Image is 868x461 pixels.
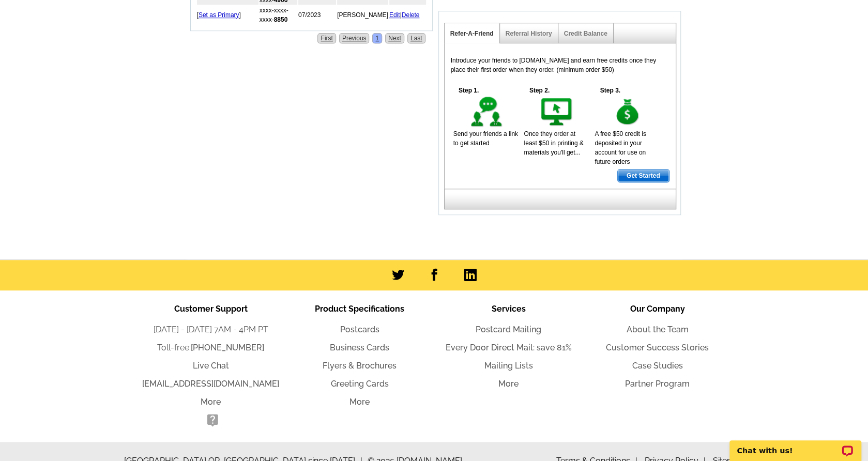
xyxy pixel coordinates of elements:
[595,86,626,95] h5: Step 3.
[618,170,669,182] span: Get Started
[606,343,709,352] a: Customer Success Stories
[610,95,646,129] img: step-3.gif
[492,304,526,314] span: Services
[407,33,425,43] a: Last
[337,6,388,24] td: [PERSON_NAME]
[197,6,258,24] td: [ ]
[193,361,229,371] a: Live Chat
[595,130,646,165] span: A free $50 credit is deposited in your account for use on future orders
[315,304,404,314] span: Product Specifications
[260,6,297,24] td: xxxx-xxxx-xxxx-
[389,6,426,24] td: |
[627,325,689,334] a: About the Team
[564,30,607,37] a: Credit Balance
[136,342,285,354] li: Toll-free:
[199,11,239,19] a: Set as Primary
[450,30,494,37] a: Refer-A-Friend
[323,361,397,371] a: Flyers & Brochures
[274,16,288,23] strong: 8850
[632,361,683,371] a: Case Studies
[331,379,389,389] a: Greeting Cards
[453,86,484,95] h5: Step 1.
[451,56,669,74] p: Introduce your friends to [DOMAIN_NAME] and earn free credits once they place their first order w...
[174,304,248,314] span: Customer Support
[330,343,389,352] a: Business Cards
[723,428,868,461] iframe: LiveChat chat widget
[524,130,583,156] span: Once they order at least $50 in printing & materials you'll get...
[298,6,336,24] td: 07/2023
[349,397,370,407] a: More
[446,343,572,352] a: Every Door Direct Mail: save 81%
[476,325,541,334] a: Postcard Mailing
[524,86,555,95] h5: Step 2.
[372,33,382,43] a: 1
[340,325,379,334] a: Postcards
[484,361,533,371] a: Mailing Lists
[402,11,420,19] a: Delete
[539,95,575,129] img: step-2.gif
[136,324,285,336] li: [DATE] - [DATE] 7AM - 4PM PT
[506,30,552,37] a: Referral History
[339,33,370,43] a: Previous
[389,11,400,19] a: Edit
[191,343,264,352] a: [PHONE_NUMBER]
[625,379,690,389] a: Partner Program
[469,95,505,129] img: step-1.gif
[498,379,519,389] a: More
[201,397,221,407] a: More
[630,304,685,314] span: Our Company
[317,33,336,43] a: First
[142,379,279,389] a: [EMAIL_ADDRESS][DOMAIN_NAME]
[617,169,669,182] a: Get Started
[385,33,404,43] a: Next
[453,130,518,147] span: Send your friends a link to get started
